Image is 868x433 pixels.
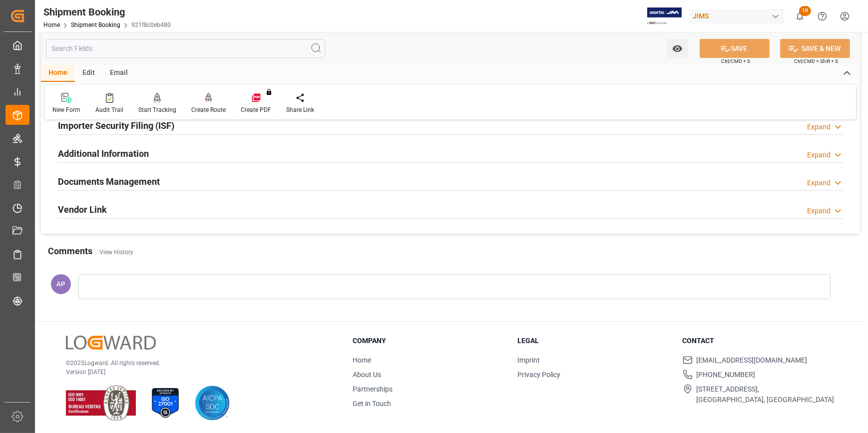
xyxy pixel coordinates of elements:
[286,105,314,114] div: Share Link
[517,356,540,364] a: Imprint
[43,4,171,19] div: Shipment Booking
[58,175,160,188] h2: Documents Management
[697,384,835,405] span: [STREET_ADDRESS], [GEOGRAPHIC_DATA], [GEOGRAPHIC_DATA]
[353,371,381,379] a: About Us
[517,371,560,379] a: Privacy Policy
[780,39,850,58] button: SAVE & NEW
[799,6,811,16] span: 18
[689,9,785,23] div: JIMS
[71,21,120,28] a: Shipment Booking
[66,368,328,377] p: Version [DATE]
[353,385,393,393] a: Partnerships
[195,386,230,421] img: AICPA SOC
[191,105,226,114] div: Create Route
[66,336,156,350] img: Logward Logo
[66,359,328,368] p: © 2025 Logward. All rights reserved.
[58,203,107,216] h2: Vendor Link
[102,65,135,82] div: Email
[807,150,831,160] div: Expand
[807,206,831,216] div: Expand
[697,355,808,366] span: [EMAIL_ADDRESS][DOMAIN_NAME]
[66,386,136,421] img: ISO 9001 & ISO 14001 Certification
[75,65,102,82] div: Edit
[58,119,174,132] h2: Importer Security Filing (ISF)
[57,280,65,288] span: AP
[811,5,834,27] button: Help Center
[794,57,838,65] span: Ctrl/CMD + Shift + S
[689,6,789,25] button: JIMS
[517,336,670,346] h3: Legal
[697,370,756,380] span: [PHONE_NUMBER]
[353,400,391,408] a: Get in Touch
[58,147,149,160] h2: Additional Information
[41,65,75,82] div: Home
[353,336,505,346] h3: Company
[148,386,183,421] img: ISO 27001 Certification
[48,244,92,258] h2: Comments
[789,5,811,27] button: show 18 new notifications
[683,336,835,346] h3: Contact
[807,122,831,132] div: Expand
[700,39,770,58] button: SAVE
[647,7,682,25] img: Exertis%20JAM%20-%20Email%20Logo.jpg_1722504956.jpg
[99,249,133,256] a: View History
[667,39,688,58] button: open menu
[43,21,60,28] a: Home
[46,39,325,58] input: Search Fields
[353,356,371,364] a: Home
[138,105,176,114] div: Start Tracking
[721,57,750,65] span: Ctrl/CMD + S
[52,105,80,114] div: New Form
[807,178,831,188] div: Expand
[95,105,123,114] div: Audit Trail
